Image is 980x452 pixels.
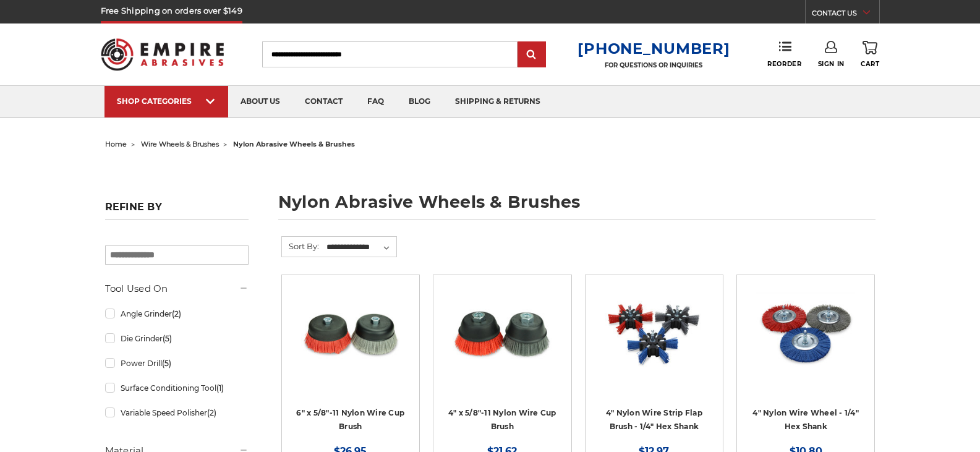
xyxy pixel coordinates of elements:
span: nylon abrasive wheels & brushes [233,140,355,148]
select: Sort By: [325,238,396,257]
span: Sign In [818,60,845,68]
a: Reorder [767,41,801,67]
a: faq [355,86,396,117]
span: (1) [216,383,224,393]
a: 4 inch nylon wire wheel for drill [746,284,866,404]
a: contact [292,86,355,117]
a: 4 inch strip flap brush [594,284,714,404]
input: Submit [519,43,544,67]
a: wire wheels & brushes [141,140,219,148]
a: 4" Nylon Wire Strip Flap Brush - 1/4" Hex Shank [606,408,702,432]
a: 6" x 5/8"-11 Nylon Wire Wheel Cup Brushes [291,284,411,404]
a: 4" x 5/8"-11 Nylon Wire Cup Brush [448,408,556,432]
h1: nylon abrasive wheels & brushes [278,194,876,220]
a: CONTACT US [812,6,879,23]
a: Die Grinder(5) [105,328,249,349]
label: Sort By: [282,237,319,255]
span: (2) [172,309,181,318]
a: Cart [861,41,879,68]
a: home [105,140,127,148]
a: Power Drill(5) [105,352,249,374]
span: (5) [163,334,172,343]
a: shipping & returns [443,86,553,117]
a: about us [228,86,292,117]
a: [PHONE_NUMBER] [577,40,730,58]
span: Cart [861,60,879,68]
img: 6" x 5/8"-11 Nylon Wire Wheel Cup Brushes [301,284,400,383]
img: 4 inch strip flap brush [605,284,704,383]
a: 4" x 5/8"-11 Nylon Wire Cup Brushes [442,284,562,404]
a: Variable Speed Polisher(2) [105,402,249,424]
span: (2) [207,408,216,417]
a: 6" x 5/8"-11 Nylon Wire Cup Brush [296,408,404,432]
a: blog [396,86,443,117]
span: Reorder [767,60,801,68]
img: 4" x 5/8"-11 Nylon Wire Cup Brushes [453,284,552,383]
p: FOR QUESTIONS OR INQUIRIES [577,61,730,69]
img: 4 inch nylon wire wheel for drill [756,284,855,383]
h5: Tool Used On [105,281,249,296]
a: Angle Grinder(2) [105,303,249,325]
span: (5) [162,359,171,368]
a: Surface Conditioning Tool(1) [105,377,249,399]
div: SHOP CATEGORIES [117,96,216,106]
a: 4" Nylon Wire Wheel - 1/4" Hex Shank [752,408,859,432]
h5: Refine by [105,201,249,220]
img: Empire Abrasives [101,30,224,79]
